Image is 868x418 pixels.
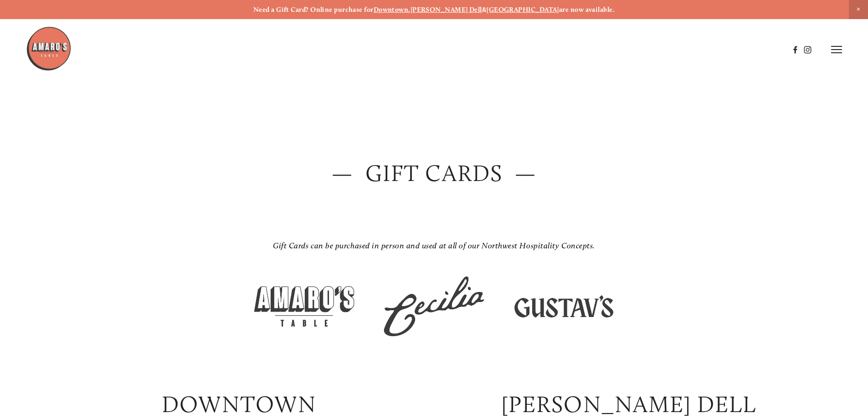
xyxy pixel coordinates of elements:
a: Downtown [374,5,409,14]
em: Gift Cards can be purchased in person and used at all of our Northwest Hospitality Concepts. [273,241,595,250]
img: Amaro's Table [26,26,72,71]
strong: are now available. [559,5,615,14]
a: [PERSON_NAME] Dell [411,5,482,14]
strong: & [482,5,487,14]
strong: , [408,5,410,14]
strong: Need a Gift Card? Online purchase for [253,5,374,14]
a: [GEOGRAPHIC_DATA] [487,5,559,14]
h2: — Gift Cards — [52,157,816,190]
